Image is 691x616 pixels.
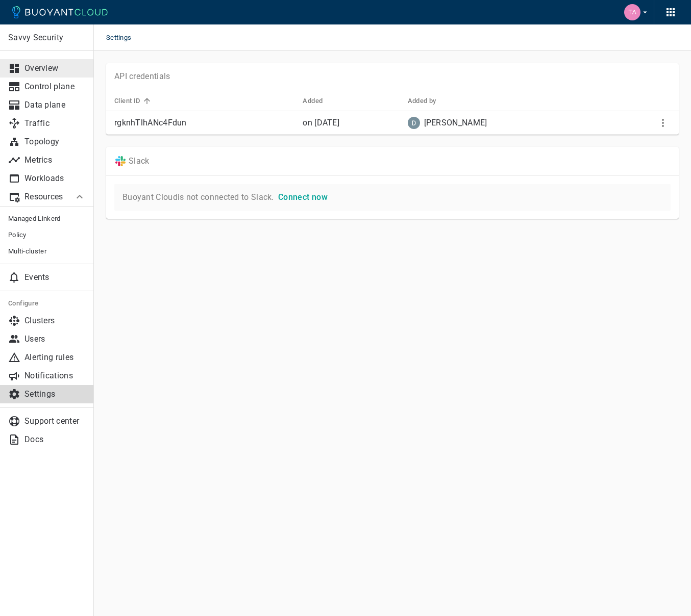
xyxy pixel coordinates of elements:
span: Client ID [114,96,154,106]
span: Added [303,96,336,106]
h5: Added by [408,97,436,105]
span: Multi-cluster [8,247,86,255]
h5: Added [303,97,323,105]
span: Settings [106,24,143,51]
button: More [655,115,671,131]
p: Settings [24,389,86,399]
h5: Client ID [114,97,140,105]
p: [PERSON_NAME] [424,118,487,128]
p: Slack [129,156,150,166]
img: david@unbiasedsecurity.com [408,117,420,129]
p: Clusters [24,316,86,326]
span: Sun, 18 Aug 2024 03:35:42 EDT / Sun, 18 Aug 2024 07:35:42 UTC [303,118,339,127]
div: David Ben-Zakai [408,117,605,129]
p: Overview [24,63,86,73]
p: Traffic [24,118,86,129]
p: Support center [24,416,86,426]
span: Managed Linkerd [8,215,86,223]
p: Metrics [24,155,86,165]
p: Control plane [24,82,86,92]
p: Alerting rules [24,352,86,363]
p: Data plane [24,100,86,110]
p: Events [24,272,86,283]
p: Docs [24,434,86,445]
p: Resources [24,192,65,202]
span: Added by [408,96,450,106]
p: Topology [24,137,86,147]
img: Taylor Trick [624,4,640,20]
p: Users [24,334,86,344]
p: API credentials [114,71,170,82]
p: rgknhTlhANc4Fdun [114,118,294,128]
relative-time: on [DATE] [303,118,339,127]
p: Notifications [24,371,86,381]
span: Buoyant Cloud is not connected to Slack. [122,192,274,202]
a: Connect now [274,192,328,202]
h5: Configure [8,299,86,307]
span: Policy [8,231,86,239]
p: Workloads [24,173,86,184]
p: Savvy Security [8,33,85,43]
